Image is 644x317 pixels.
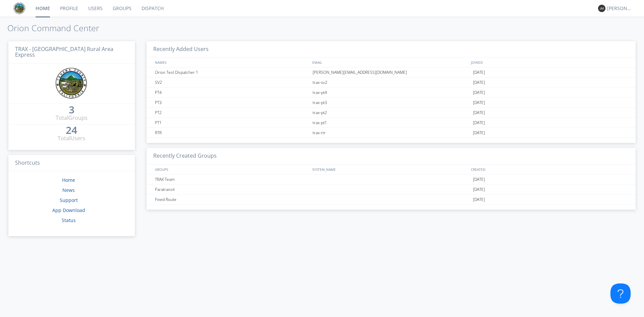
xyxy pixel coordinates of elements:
[311,108,471,117] div: trax-pt2
[311,118,471,127] div: trax-pt1
[607,5,632,12] div: [PERSON_NAME]
[153,164,309,174] div: GROUPS
[153,67,311,77] div: Orion Test Dispatcher 1
[473,128,485,138] span: [DATE]
[147,174,636,184] a: TRAX Team[DATE]
[147,195,636,205] a: Fixed Route[DATE]
[311,98,471,107] div: trax-pt3
[147,108,636,118] a: PT2trax-pt2[DATE]
[311,67,471,77] div: [PERSON_NAME][EMAIL_ADDRESS][DOMAIN_NAME]
[311,164,469,174] div: SYSTEM_NAME
[147,67,636,77] a: Orion Test Dispatcher 1[PERSON_NAME][EMAIL_ADDRESS][DOMAIN_NAME][DATE]
[473,88,485,98] span: [DATE]
[473,118,485,128] span: [DATE]
[62,217,76,223] a: Status
[311,88,471,97] div: trax-pt4
[147,128,636,138] a: RTRtrax-rtr[DATE]
[15,45,113,59] span: TRAX - [GEOGRAPHIC_DATA] Rural Area Express
[153,98,311,107] div: PT3
[62,177,75,183] a: Home
[311,128,471,138] div: trax-rtr
[311,57,469,67] div: EMAIL
[60,197,78,203] a: Support
[153,108,311,117] div: PT2
[8,155,135,171] h3: Shortcuts
[473,77,485,88] span: [DATE]
[147,184,636,195] a: Paratransit[DATE]
[610,283,631,304] iframe: Toggle Customer Support
[69,106,74,114] a: 3
[153,128,311,138] div: RTR
[153,195,311,204] div: Fixed Route
[147,98,636,108] a: PT3trax-pt3[DATE]
[473,98,485,108] span: [DATE]
[153,184,311,194] div: Paratransit
[147,41,636,58] h3: Recently Added Users
[153,77,311,87] div: SV2
[147,118,636,128] a: PT1trax-pt1[DATE]
[66,127,77,135] a: 24
[153,88,311,97] div: PT4
[147,77,636,88] a: SV2trax-sv2[DATE]
[153,118,311,127] div: PT1
[473,67,485,77] span: [DATE]
[311,77,471,87] div: trax-sv2
[58,135,85,142] div: Total Users
[473,184,485,195] span: [DATE]
[469,164,629,174] div: CREATED
[153,174,311,184] div: TRAX Team
[473,108,485,118] span: [DATE]
[598,5,605,12] img: 373638.png
[66,127,77,134] div: 24
[147,88,636,98] a: PT4trax-pt4[DATE]
[147,148,636,164] h3: Recently Created Groups
[473,174,485,184] span: [DATE]
[153,57,309,67] div: NAMES
[469,57,629,67] div: JOINED
[473,195,485,205] span: [DATE]
[69,106,74,113] div: 3
[62,187,75,193] a: News
[52,207,85,213] a: App Download
[56,114,88,122] div: Total Groups
[13,2,25,14] img: eaff3883dddd41549c1c66aca941a5e6
[55,67,88,100] img: eaff3883dddd41549c1c66aca941a5e6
